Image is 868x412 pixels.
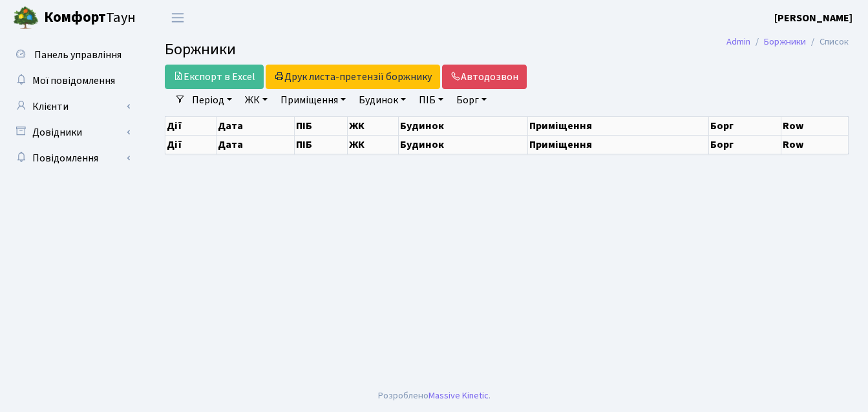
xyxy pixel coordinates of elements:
[217,135,294,154] th: Дата
[32,74,115,88] span: Мої повідомлення
[528,135,708,154] th: Приміщення
[162,7,194,28] button: Переключити навігацію
[165,135,217,154] th: Дії
[294,116,347,135] th: ПІБ
[442,65,527,89] a: Автодозвон
[165,116,217,135] th: Дії
[399,116,528,135] th: Будинок
[399,135,528,154] th: Будинок
[165,38,236,61] span: Боржники
[781,135,848,154] th: Row
[44,7,106,28] b: Комфорт
[528,116,708,135] th: Приміщення
[781,116,848,135] th: Row
[806,35,849,49] li: Список
[6,68,136,94] a: Мої повідомлення
[708,135,781,154] th: Борг
[429,389,489,402] a: Massive Kinetic
[294,135,347,154] th: ПІБ
[774,11,852,25] b: [PERSON_NAME]
[240,89,273,111] a: ЖК
[774,10,852,26] a: [PERSON_NAME]
[266,65,440,89] button: Друк листа-претензії боржнику
[6,119,136,145] a: Довідники
[726,35,750,48] a: Admin
[708,116,781,135] th: Борг
[44,7,136,29] span: Таун
[165,65,264,89] a: Експорт в Excel
[354,89,411,111] a: Будинок
[378,389,491,403] div: Розроблено .
[217,116,294,135] th: Дата
[13,5,39,31] img: logo.png
[6,42,136,68] a: Панель управління
[34,48,122,62] span: Панель управління
[414,89,449,111] a: ПІБ
[764,35,806,48] a: Боржники
[275,89,351,111] a: Приміщення
[348,135,399,154] th: ЖК
[6,145,136,171] a: Повідомлення
[348,116,399,135] th: ЖК
[707,28,868,56] nav: breadcrumb
[187,89,237,111] a: Період
[6,94,136,119] a: Клієнти
[451,89,492,111] a: Борг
